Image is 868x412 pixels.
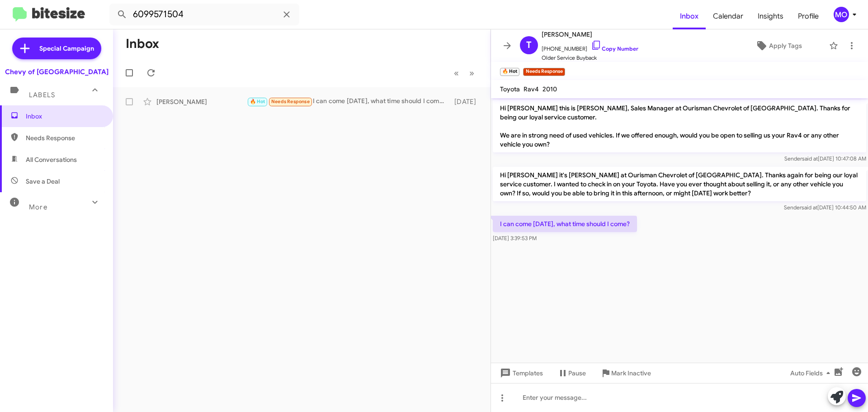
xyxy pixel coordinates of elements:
[12,38,101,59] a: Special Campaign
[673,3,706,29] a: Inbox
[542,29,638,40] span: [PERSON_NAME]
[500,68,519,76] small: 🔥 Hot
[469,67,474,79] span: »
[491,365,550,381] button: Templates
[493,167,866,201] p: Hi [PERSON_NAME] it's [PERSON_NAME] at Ourisman Chevrolet of [GEOGRAPHIC_DATA]. Thanks again for ...
[826,7,858,22] button: MO
[5,67,108,76] div: Chevy of [GEOGRAPHIC_DATA]
[29,203,47,211] span: More
[750,3,791,29] a: Insights
[271,99,310,104] span: Needs Response
[732,38,825,54] button: Apply Tags
[706,3,750,29] a: Calendar
[464,64,480,82] button: Next
[802,155,818,162] span: said at
[591,45,638,52] a: Copy Number
[611,365,651,381] span: Mark Inactive
[448,64,464,82] button: Previous
[784,155,866,162] span: Sender [DATE] 10:47:08 AM
[791,3,826,29] a: Profile
[109,4,299,25] input: Search
[493,100,866,152] p: Hi [PERSON_NAME] this is [PERSON_NAME], Sales Manager at Ourisman Chevrolet of [GEOGRAPHIC_DATA]....
[790,365,834,381] span: Auto Fields
[542,40,638,53] span: [PHONE_NUMBER]
[250,99,265,104] span: 🔥 Hot
[156,97,247,106] div: [PERSON_NAME]
[802,204,817,211] span: said at
[834,7,849,22] div: MO
[783,365,841,381] button: Auto Fields
[542,53,638,62] span: Older Service Buyback
[26,177,60,186] span: Save a Deal
[550,365,593,381] button: Pause
[450,97,483,106] div: [DATE]
[784,204,866,211] span: Sender [DATE] 10:44:50 AM
[493,235,537,242] span: [DATE] 3:39:53 PM
[568,365,586,381] span: Pause
[449,64,480,82] nav: Page navigation example
[126,37,159,51] h1: Inbox
[247,96,450,107] div: I can come [DATE], what time should I come?
[500,85,520,93] span: Toyota
[39,44,94,53] span: Special Campaign
[26,155,77,164] span: All Conversations
[593,365,658,381] button: Mark Inactive
[454,67,459,79] span: «
[26,112,103,121] span: Inbox
[526,38,532,52] span: T
[769,38,802,54] span: Apply Tags
[29,91,55,99] span: Labels
[542,85,557,93] span: 2010
[493,216,637,232] p: I can come [DATE], what time should I come?
[26,133,103,142] span: Needs Response
[498,365,543,381] span: Templates
[524,85,539,93] span: Rav4
[523,68,565,76] small: Needs Response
